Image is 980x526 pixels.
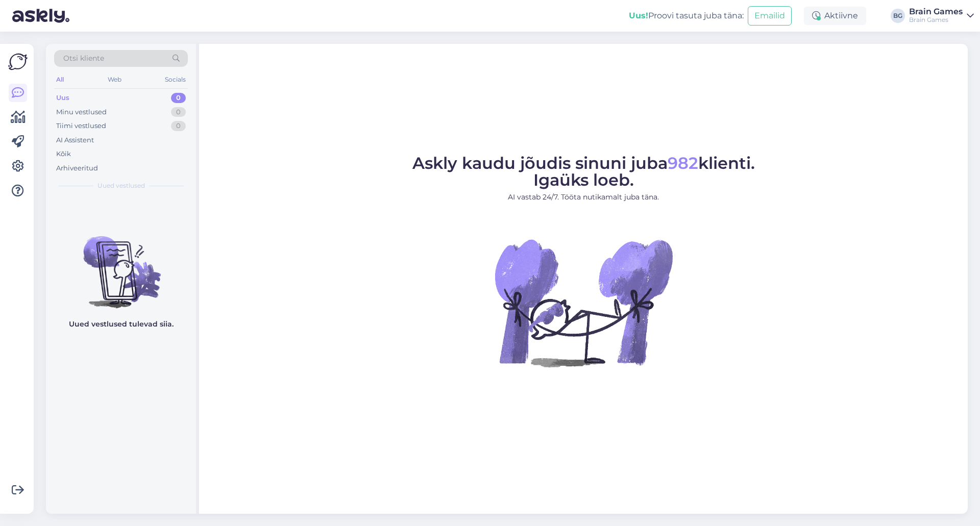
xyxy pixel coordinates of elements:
div: All [54,73,66,86]
p: AI vastab 24/7. Tööta nutikamalt juba täna. [412,192,755,203]
div: Arhiveeritud [56,163,98,173]
div: Proovi tasuta juba täna: [629,10,744,22]
img: No Chat active [492,211,675,394]
div: Brain Games [909,8,963,16]
div: Tiimi vestlused [56,121,106,131]
span: Askly kaudu jõudis sinuni juba klienti. Igaüks loeb. [412,153,755,190]
img: Askly Logo [8,52,28,71]
div: Socials [163,73,188,86]
div: Kõik [56,149,71,159]
div: Web [106,73,124,86]
div: 0 [171,121,186,131]
div: Brain Games [909,16,963,24]
p: Uued vestlused tulevad siia. [69,319,174,330]
span: 982 [668,153,698,173]
span: Uued vestlused [97,181,145,190]
div: AI Assistent [56,135,94,145]
span: Otsi kliente [63,53,104,64]
div: Uus [56,93,69,103]
div: Minu vestlused [56,107,107,117]
div: Aktiivne [804,7,866,25]
img: No chats [46,218,196,310]
b: Uus! [629,11,648,20]
button: Emailid [748,6,792,26]
a: Brain GamesBrain Games [909,8,974,24]
div: BG [891,9,905,23]
div: 0 [171,93,186,103]
div: 0 [171,107,186,117]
